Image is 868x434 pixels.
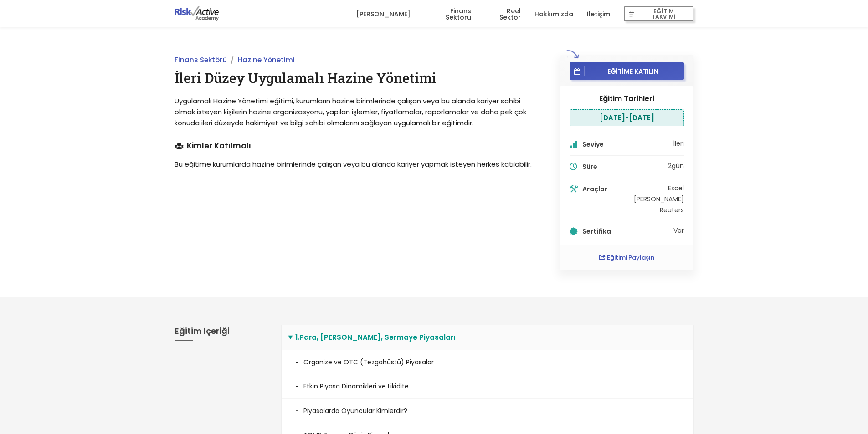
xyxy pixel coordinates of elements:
a: [PERSON_NAME] [356,0,411,28]
img: logo-dark.png [175,6,219,21]
button: EĞİTİME KATILIN [570,62,684,80]
a: Reel Sektör [485,0,521,28]
h5: Süre [582,163,666,170]
a: Hazine Yönetimi [238,55,295,65]
h1: İleri Düzey Uygulamalı Hazine Yönetimi [175,69,539,87]
a: EĞİTİM TAKVİMİ [624,0,693,28]
li: Organize ve OTC (Tezgahüstü) Piyasalar [282,350,693,374]
a: Eğitimi Paylaşın [599,253,654,262]
li: [DATE] - [DATE] [570,109,684,126]
li: Var [570,227,684,235]
h4: Kimler Katılmalı [175,142,539,150]
button: EĞİTİM TAKVİMİ [624,6,693,22]
li: İleri [570,140,684,156]
h5: Seviye [582,141,672,148]
p: Bu eğitime kurumlarda hazine birimlerinde çalışan veya bu alanda kariyer yapmak isteyen herkes ka... [175,159,539,170]
a: İletişim [587,0,610,28]
li: Etkin Piyasa Dinamikleri ve Likidite [282,374,693,398]
li: 2 gün [570,163,684,178]
span: EĞİTİM TAKVİMİ [637,8,690,20]
a: Hakkımızda [534,0,573,28]
a: Finans Sektörü [424,0,471,28]
summary: 1.Para, [PERSON_NAME], Sermaye Piyasaları [282,325,693,350]
li: Excel [634,185,684,191]
li: Piyasalarda Oyuncular Kimlerdir? [282,399,693,423]
a: Finans Sektörü [175,55,227,65]
h3: Eğitim İçeriği [175,325,267,341]
span: EĞİTİME KATILIN [585,67,681,75]
li: Reuters [634,207,684,213]
h4: Eğitim Tarihleri [570,95,684,102]
span: Uygulamalı Hazine Yönetimi eğitimi, kurumların hazine birimlerinde çalışan veya bu alanda kariyer... [175,96,526,128]
li: [PERSON_NAME] [634,196,684,202]
h5: Araçlar [582,186,632,192]
h5: Sertifika [582,228,672,235]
